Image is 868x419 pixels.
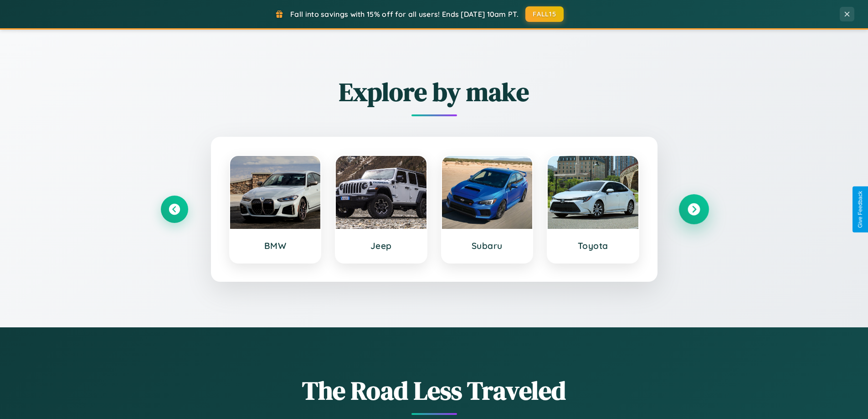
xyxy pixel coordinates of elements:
[161,373,708,408] h1: The Road Less Traveled
[161,74,708,109] h2: Explore by make
[525,6,564,22] button: FALL15
[345,240,417,251] h3: Jeep
[557,240,629,251] h3: Toyota
[290,10,519,19] span: Fall into savings with 15% off for all users! Ends [DATE] 10am PT.
[451,240,524,251] h3: Subaru
[857,191,863,228] div: Give Feedback
[239,240,312,251] h3: BMW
